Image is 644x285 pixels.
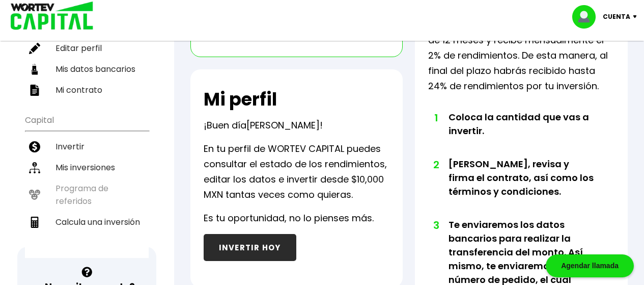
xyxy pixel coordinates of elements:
a: Mi contrato [25,80,149,100]
span: [PERSON_NAME] [246,119,320,132]
img: datos-icon.10cf9172.svg [29,64,40,75]
p: Cuenta [603,9,630,24]
button: INVERTIR HOY [204,234,296,261]
img: inversiones-icon.6695dc30.svg [29,162,40,173]
img: profile-image [572,5,603,29]
div: Agendar llamada [546,254,634,277]
a: Mis datos bancarios [25,59,149,80]
li: Coloca la cantidad que vas a invertir. [449,110,596,157]
a: Calcula una inversión [25,212,149,232]
img: invertir-icon.b3b967d7.svg [29,141,40,152]
img: contrato-icon.f2db500c.svg [29,85,40,96]
h2: Mi perfil [204,89,277,110]
img: calculadora-icon.17d418c4.svg [29,217,40,228]
p: ¡Buen día ! [204,118,323,133]
a: Editar perfil [25,38,149,59]
a: Mis inversiones [25,157,149,178]
li: [PERSON_NAME], revisa y firma el contrato, así como los términos y condiciones. [449,157,596,218]
span: 3 [433,218,438,233]
ul: Capital [25,109,149,258]
p: Es tu oportunidad, no lo pienses más. [204,211,374,226]
p: Invierte desde $10,000 MXN por un plazo de 12 meses y recibe mensualmente el 2% de rendimientos. ... [428,17,614,94]
img: editar-icon.952d3147.svg [29,43,40,54]
span: 2 [433,157,438,172]
img: icon-down [630,15,644,18]
ul: Perfil [25,10,149,100]
a: Invertir [25,136,149,157]
p: En tu perfil de WORTEV CAPITAL puedes consultar el estado de los rendimientos, editar los datos e... [204,141,390,202]
span: 1 [433,110,438,125]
